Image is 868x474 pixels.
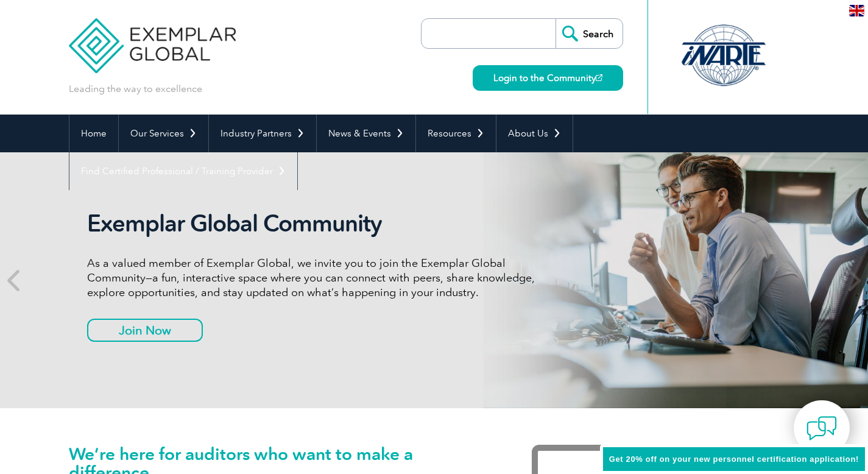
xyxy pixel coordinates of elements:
[69,152,297,190] a: Find Certified Professional / Training Provider
[416,115,496,152] a: Resources
[87,210,544,238] h2: Exemplar Global Community
[849,5,864,16] img: en
[556,19,623,48] input: Search
[69,115,118,152] a: Home
[596,74,602,81] img: open_square.png
[69,82,202,96] p: Leading the way to excellence
[496,115,573,152] a: About Us
[209,115,316,152] a: Industry Partners
[806,413,837,444] img: contact-chat.png
[87,319,203,342] a: Join Now
[87,256,544,300] p: As a valued member of Exemplar Global, we invite you to join the Exemplar Global Community—a fun,...
[119,115,208,152] a: Our Services
[317,115,415,152] a: News & Events
[473,65,623,91] a: Login to the Community
[609,455,859,464] span: Get 20% off on your new personnel certification application!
